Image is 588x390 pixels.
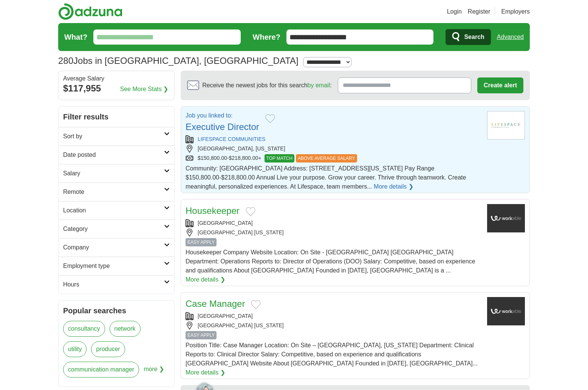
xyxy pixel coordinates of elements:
[246,207,255,216] button: Add to favorite jobs
[186,342,478,367] span: Position Title: Case Manager Location: On Site – [GEOGRAPHIC_DATA], [US_STATE] Department: Clinic...
[186,238,217,246] span: EASY APPLY
[63,132,164,141] h2: Sort by
[63,76,170,82] div: Average Salary
[186,154,481,162] div: $150,800.00-$218,800.00+
[186,206,240,216] a: Housekeeper
[58,3,122,20] img: Adzuna logo
[186,312,481,320] div: [GEOGRAPHIC_DATA]
[501,7,530,16] a: Employers
[63,82,170,95] div: $117,955
[186,299,245,309] a: Case Manager
[251,300,261,309] button: Add to favorite jobs
[63,224,164,234] h2: Category
[497,29,524,45] a: Advanced
[59,183,174,201] a: Remote
[487,204,525,232] img: Company logo
[202,81,331,90] span: Receive the newest jobs for this search :
[186,331,217,339] span: EASY APPLY
[91,341,125,357] a: producer
[186,165,466,190] span: Community: [GEOGRAPHIC_DATA] Address: [STREET_ADDRESS][US_STATE] Pay Range $150,800.00-$218,800.0...
[296,154,357,162] span: ABOVE AVERAGE SALARY
[144,362,164,382] span: more ❯
[63,206,164,215] h2: Location
[63,341,87,357] a: utility
[63,150,164,159] h2: Date posted
[265,114,275,123] button: Add to favorite jobs
[477,77,523,93] button: Create alert
[186,219,481,227] div: [GEOGRAPHIC_DATA]
[186,322,481,330] div: [GEOGRAPHIC_DATA] [US_STATE]
[64,31,87,43] label: What?
[487,297,525,325] img: Company logo
[265,154,294,162] span: TOP MATCH
[59,164,174,183] a: Salary
[374,182,413,191] a: More details ❯
[59,275,174,294] a: Hours
[63,280,164,289] h2: Hours
[446,29,491,45] button: Search
[186,111,259,120] p: Job you linked to:
[253,31,280,43] label: Where?
[63,187,164,197] h2: Remote
[487,111,525,139] img: Lifespace Communities logo
[59,145,174,164] a: Date posted
[120,85,169,94] a: See More Stats ❯
[186,368,225,377] a: More details ❯
[59,257,174,275] a: Employment type
[186,249,475,274] span: Housekeeper Company Website Location: On Site - [GEOGRAPHIC_DATA] [GEOGRAPHIC_DATA] Department: O...
[447,7,462,16] a: Login
[464,29,484,45] span: Search
[308,82,330,88] a: by email
[63,169,164,178] h2: Salary
[59,107,174,127] h2: Filter results
[63,362,139,378] a: communication manager
[186,229,481,237] div: [GEOGRAPHIC_DATA] [US_STATE]
[59,127,174,145] a: Sort by
[63,321,105,337] a: consultancy
[59,220,174,238] a: Category
[468,7,491,16] a: Register
[63,262,164,271] h2: Employment type
[186,145,481,153] div: [GEOGRAPHIC_DATA], [US_STATE]
[58,54,73,68] span: 280
[63,243,164,252] h2: Company
[59,238,174,257] a: Company
[198,136,265,142] a: LIFESPACE COMMUNITIES
[186,275,225,284] a: More details ❯
[186,122,259,132] a: Executive Director
[58,56,299,66] h1: Jobs in [GEOGRAPHIC_DATA], [GEOGRAPHIC_DATA]
[110,321,141,337] a: network
[63,305,170,316] h2: Popular searches
[59,201,174,220] a: Location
